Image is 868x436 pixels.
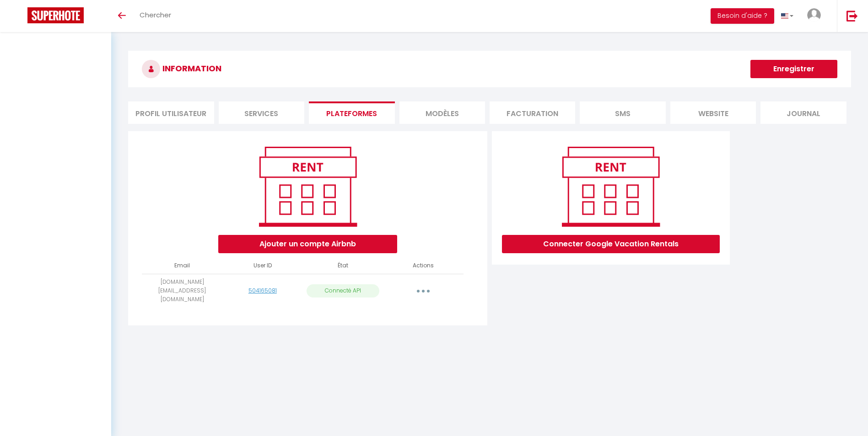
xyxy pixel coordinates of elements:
[27,7,84,23] img: Super Booking
[502,235,720,253] button: Connecter Google Vacation Rentals
[128,101,214,124] li: Profil Utilisateur
[307,284,380,298] p: Connecté API
[309,101,394,124] li: Plateformes
[490,101,575,124] li: Facturation
[846,10,858,21] img: logout
[670,101,756,124] li: website
[399,101,485,124] li: MODÈLES
[128,51,851,87] h3: INFORMATION
[142,274,222,308] td: [DOMAIN_NAME][EMAIL_ADDRESS][DOMAIN_NAME]
[219,101,304,124] li: Services
[303,258,383,274] th: État
[383,258,464,274] th: Actions
[711,8,774,24] button: Besoin d'aide ?
[580,101,665,124] li: SMS
[248,287,277,294] a: 504165081
[750,60,837,78] button: Enregistrer
[552,143,669,230] img: rent.png
[218,235,397,253] button: Ajouter un compte Airbnb
[760,101,846,124] li: Journal
[140,10,171,20] span: Chercher
[807,8,821,22] img: ...
[249,143,366,230] img: rent.png
[222,258,303,274] th: User ID
[142,258,222,274] th: Email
